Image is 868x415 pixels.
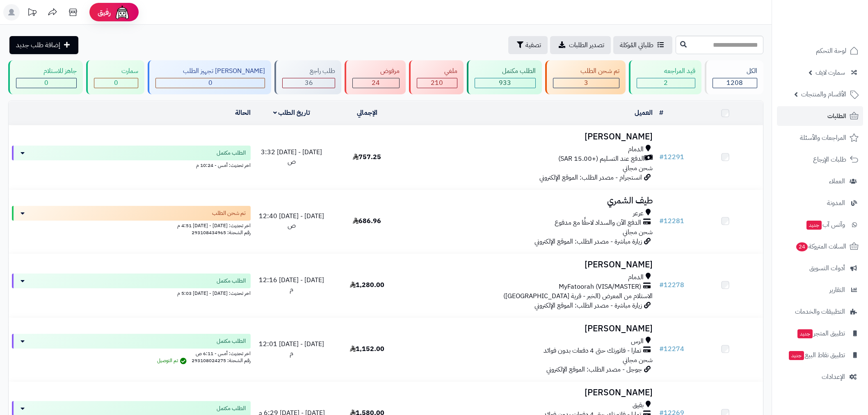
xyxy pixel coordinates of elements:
a: العميل [635,108,653,118]
span: رقم الشحنة: 293108024275 [192,357,251,364]
span: الطلبات [827,110,846,122]
a: العملاء [777,171,863,191]
span: MyFatoorah (VISA/MASTER) [559,282,641,292]
span: 686.96 [353,216,381,226]
a: السلات المتروكة24 [777,237,863,256]
span: زيارة مباشرة - مصدر الطلب: الموقع الإلكتروني [535,237,642,246]
span: [DATE] - [DATE] 3:32 ص [261,147,322,166]
a: # [659,108,663,118]
h3: طيف الشمري [408,196,653,205]
div: سمارت [94,66,138,76]
div: 36 [283,78,335,88]
div: [PERSON_NAME] تجهيز الطلب [155,66,265,76]
span: 0 [208,78,212,88]
div: ملغي [417,66,457,76]
span: عرعر [633,209,644,218]
span: العملاء [829,176,845,187]
span: إضافة طلب جديد [16,40,60,50]
a: الحالة [235,108,251,118]
a: طلب راجع 36 [273,60,343,94]
span: شحن مجاني [623,163,653,173]
a: تم شحن الطلب 3 [544,60,627,94]
a: تصدير الطلبات [550,36,611,54]
span: بقيق [633,401,644,410]
span: جديد [797,329,813,338]
a: الإعدادات [777,367,863,387]
h3: [PERSON_NAME] [408,324,653,333]
span: [DATE] - [DATE] 12:01 م [259,339,324,358]
a: جاهز للاستلام 0 [7,60,85,94]
a: المراجعات والأسئلة [777,128,863,148]
div: 933 [475,78,535,88]
span: انستجرام - مصدر الطلب: الموقع الإلكتروني [539,173,642,182]
span: 24 [796,242,808,251]
a: تحديثات المنصة [22,4,42,23]
span: 24 [372,78,380,88]
span: 2 [664,78,668,88]
span: الدفع عند التسليم (+15.00 SAR) [558,154,644,164]
span: 757.25 [353,152,381,162]
a: ملغي 210 [407,60,465,94]
div: اخر تحديث: أمس - 10:24 م [12,160,251,169]
span: تطبيق المتجر [797,328,845,339]
div: قيد المراجعه [637,66,695,76]
a: [PERSON_NAME] تجهيز الطلب 0 [146,60,273,94]
span: [DATE] - [DATE] 12:16 م [259,275,324,294]
span: الإعدادات [822,371,845,383]
span: رقم الشحنة: 293108434965 [192,229,251,236]
span: 0 [114,78,118,88]
span: الطلب مكتمل [217,404,246,413]
a: تطبيق المتجرجديد [777,324,863,343]
div: اخر تحديث: [DATE] - [DATE] 4:51 م [12,221,251,229]
span: الدمام [628,273,644,282]
div: 210 [417,78,457,88]
div: تم شحن الطلب [553,66,619,76]
a: الكل1208 [703,60,765,94]
span: جديد [789,351,804,360]
span: شحن مجاني [623,227,653,237]
span: زيارة مباشرة - مصدر الطلب: الموقع الإلكتروني [535,301,642,310]
div: 3 [553,78,619,88]
span: المراجعات والأسئلة [800,132,846,144]
span: تطبيق نقاط البيع [788,349,845,361]
a: الإجمالي [357,108,377,118]
span: أدوات التسويق [809,262,845,274]
img: logo-2.png [812,23,860,40]
a: إضافة طلب جديد [9,36,78,54]
span: تم شحن الطلب [212,209,246,217]
span: لوحة التحكم [816,45,846,57]
a: #12281 [659,216,684,226]
span: الطلب مكتمل [217,149,246,157]
div: جاهز للاستلام [16,66,77,76]
span: # [659,216,664,226]
a: تاريخ الطلب [273,108,311,118]
span: تصدير الطلبات [569,40,604,50]
a: طلباتي المُوكلة [613,36,672,54]
span: 1208 [726,78,743,88]
a: #12278 [659,280,684,290]
span: الاستلام من المعرض (الخبر - قرية [GEOGRAPHIC_DATA]) [503,291,653,301]
a: المدونة [777,193,863,213]
span: تمارا - فاتورتك حتى 4 دفعات بدون فوائد [544,346,641,356]
span: 1,280.00 [350,280,384,290]
span: 0 [44,78,48,88]
a: مرفوض 24 [343,60,407,94]
a: سمارت 0 [85,60,146,94]
div: طلب راجع [282,66,335,76]
a: الطلبات [777,106,863,126]
div: الطلب مكتمل [475,66,536,76]
span: الأقسام والمنتجات [801,89,846,100]
a: التقارير [777,280,863,300]
a: طلبات الإرجاع [777,150,863,169]
span: طلبات الإرجاع [813,154,846,165]
span: 36 [305,78,313,88]
div: 0 [16,78,76,88]
a: لوحة التحكم [777,41,863,61]
a: قيد المراجعه 2 [627,60,703,94]
a: أدوات التسويق [777,258,863,278]
span: شحن مجاني [623,355,653,365]
span: 933 [499,78,511,88]
span: تصفية [525,40,541,50]
div: الكل [713,66,757,76]
div: اخر تحديث: أمس - 6:11 ص [12,349,251,357]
